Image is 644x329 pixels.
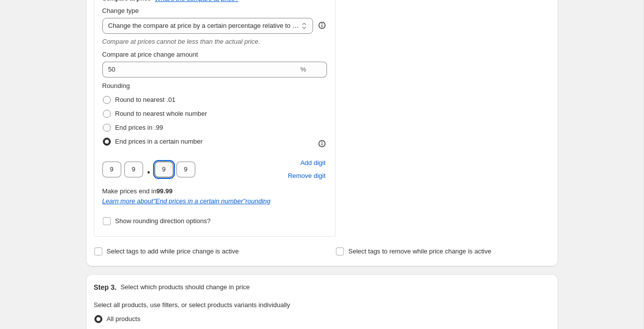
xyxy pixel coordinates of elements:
[115,124,163,131] span: End prices in .99
[176,162,195,177] input: ﹡
[146,162,152,177] span: .
[102,51,198,58] span: Compare at price change amount
[115,138,203,145] span: End prices in a certain number
[107,315,141,323] span: All products
[317,20,327,30] div: help
[155,162,173,177] input: ﹡
[348,247,491,255] span: Select tags to remove while price change is active
[286,169,327,182] button: Remove placeholder
[102,162,121,177] input: ﹡
[94,301,290,309] span: Select all products, use filters, or select products variants individually
[115,96,175,103] span: Round to nearest .01
[102,38,260,45] i: Compare at prices cannot be less than the actual price.
[120,282,249,292] p: Select which products should change in price
[115,110,207,117] span: Round to nearest whole number
[102,62,299,78] input: 20
[300,66,306,73] span: %
[102,187,173,195] span: Make prices end in
[102,7,139,14] span: Change type
[157,187,173,195] b: 99.99
[300,158,325,168] span: Add digit
[115,217,211,225] span: Show rounding direction options?
[102,197,271,205] i: Learn more about " End prices in a certain number " rounding
[299,157,327,169] button: Add placeholder
[102,82,130,89] span: Rounding
[107,247,239,255] span: Select tags to add while price change is active
[288,171,325,181] span: Remove digit
[102,197,271,205] a: Learn more about"End prices in a certain number"rounding
[124,162,143,177] input: ﹡
[94,282,117,292] h2: Step 3.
